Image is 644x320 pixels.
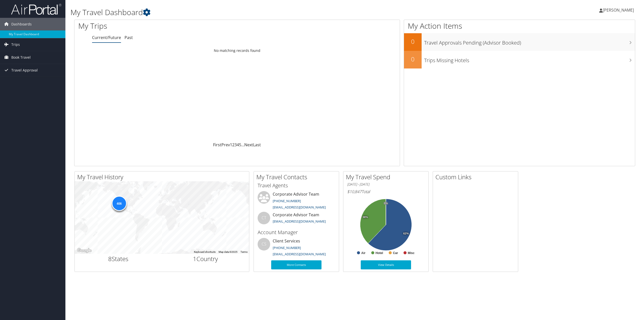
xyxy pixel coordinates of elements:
a: Prev [221,142,230,148]
h2: Country [166,255,246,263]
a: 0Travel Approvals Pending (Advisor Booked) [404,33,635,51]
tspan: 62% [403,232,409,235]
h3: Travel Approvals Pending (Advisor Booked) [424,37,635,46]
span: Map data ©2025 [219,251,237,253]
a: More Contacts [271,260,321,269]
a: 5 [239,142,241,148]
span: 1 [193,255,196,263]
span: Dashboards [11,18,32,30]
h1: My Travel Dashboard [70,7,450,18]
a: Terms (opens in new tab) [240,251,248,253]
div: CS [258,238,270,251]
a: [PHONE_NUMBER] [273,245,301,250]
a: [EMAIL_ADDRESS][DOMAIN_NAME] [273,205,326,209]
span: Book Travel [11,51,31,64]
h6: [DATE] - [DATE] [347,182,425,187]
a: 0Trips Missing Hotels [404,51,635,68]
td: No matching records found [74,46,400,55]
h2: My Travel History [77,173,249,181]
span: $10,847 [347,189,361,194]
a: [PERSON_NAME] [599,3,639,18]
a: [EMAIL_ADDRESS][DOMAIN_NAME] [273,219,326,224]
a: View Details [361,260,411,269]
a: Next [244,142,253,148]
div: CT [258,212,270,224]
h3: Trips Missing Hotels [424,54,635,64]
span: Trips [11,38,20,51]
li: Corporate Advisor Team [255,191,338,212]
h2: My Travel Contacts [256,173,339,181]
h1: My Action Items [404,21,635,31]
tspan: 38% [363,216,368,219]
h1: My Trips [78,21,260,31]
a: First [213,142,221,148]
li: Corporate Advisor Team [255,212,338,228]
a: Current/Future [92,35,121,40]
a: 1 [230,142,232,148]
a: Open this area in Google Maps (opens a new window) [76,247,93,254]
h2: Custom Links [435,173,518,181]
h2: 0 [404,55,422,63]
span: [PERSON_NAME] [603,7,634,13]
text: Car [393,251,398,255]
h6: Total [347,189,425,194]
text: Misc [408,251,415,255]
button: Keyboard shortcuts [194,250,216,254]
h3: Account Manager [258,229,335,236]
text: Hotel [376,251,383,255]
span: Travel Approval [11,64,38,77]
h3: Travel Agents [258,182,335,189]
h2: My Travel Spend [346,173,428,181]
h2: States [78,255,158,263]
div: 406 [111,196,127,211]
span: 8 [108,255,112,263]
span: … [241,142,244,148]
h2: 0 [404,37,422,46]
a: 4 [237,142,239,148]
a: [EMAIL_ADDRESS][DOMAIN_NAME] [273,252,326,256]
img: Google [76,247,93,254]
tspan: 0% [384,202,388,205]
a: Last [253,142,261,148]
a: [PHONE_NUMBER] [273,199,301,203]
a: 2 [232,142,234,148]
a: 3 [234,142,237,148]
a: Past [125,35,133,40]
text: Air [361,251,366,255]
img: airportal-logo.png [11,3,61,15]
li: Client Services [255,238,338,259]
